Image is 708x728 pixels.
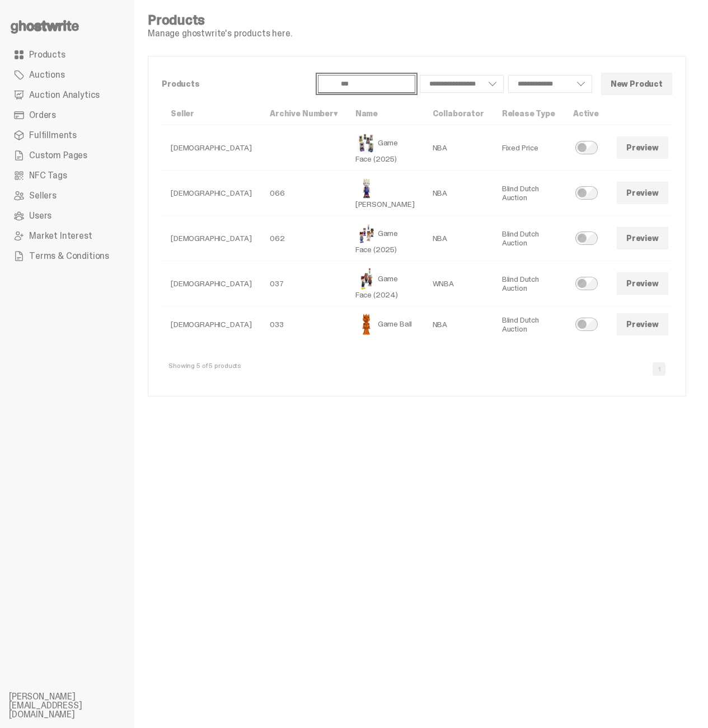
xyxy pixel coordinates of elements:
th: Release Type [493,102,564,125]
td: Blind Dutch Auction [493,171,564,216]
td: NBA [424,216,493,261]
span: Auctions [29,70,65,79]
a: Orders [9,105,125,125]
span: Custom Pages [29,151,87,160]
td: Game Face (2025) [346,125,424,171]
a: Archive Number▾ [270,108,337,119]
a: Auctions [9,65,125,85]
td: [PERSON_NAME] [346,171,424,216]
td: [DEMOGRAPHIC_DATA] [162,261,261,306]
span: Sellers [29,191,57,200]
span: Products [29,50,65,59]
img: Game Ball [355,313,378,335]
li: [PERSON_NAME][EMAIL_ADDRESS][DOMAIN_NAME] [9,692,143,719]
td: [DEMOGRAPHIC_DATA] [162,171,261,216]
img: Game Face (2025) [355,223,378,245]
img: Game Face (2024) [355,268,378,290]
a: Preview [617,182,668,204]
a: NFC Tags [9,166,125,186]
th: Collaborator [424,102,493,125]
td: [DEMOGRAPHIC_DATA] [162,216,261,261]
a: Sellers [9,186,125,206]
td: Blind Dutch Auction [493,261,564,306]
a: Preview [617,136,668,159]
a: Preview [617,227,668,249]
span: Auction Analytics [29,91,100,100]
td: Game Face (2024) [346,261,424,306]
th: Name [346,102,424,125]
a: Auction Analytics [9,85,125,105]
h4: Products [148,13,292,27]
span: Terms & Conditions [29,252,109,261]
td: 066 [261,171,346,216]
a: Terms & Conditions [9,246,125,266]
p: Manage ghostwrite's products here. [148,29,292,38]
td: NBA [424,306,493,343]
td: [DEMOGRAPHIC_DATA] [162,306,261,343]
span: Fulfillments [29,131,77,140]
button: New Product [601,73,672,95]
a: Users [9,206,125,226]
a: Custom Pages [9,145,125,166]
a: Active [573,108,599,119]
td: [DEMOGRAPHIC_DATA] [162,125,261,171]
p: Products [162,80,309,88]
td: Fixed Price [493,125,564,171]
a: Preview [617,272,668,295]
span: Market Interest [29,231,92,240]
td: 033 [261,306,346,343]
a: Products [9,45,125,65]
span: ▾ [334,108,337,119]
td: 062 [261,216,346,261]
td: Game Face (2025) [346,216,424,261]
td: NBA [424,171,493,216]
span: NFC Tags [29,171,67,180]
td: 037 [261,261,346,306]
td: Blind Dutch Auction [493,306,564,343]
td: WNBA [424,261,493,306]
img: Game Face (2025) [355,132,378,154]
img: Eminem [355,177,378,200]
a: Market Interest [9,226,125,246]
a: Preview [617,313,668,335]
span: Orders [29,111,56,120]
td: NBA [424,125,493,171]
td: Blind Dutch Auction [493,216,564,261]
th: Seller [162,102,261,125]
span: Users [29,211,51,220]
div: Showing 5 of 5 products [168,362,241,371]
a: Fulfillments [9,125,125,145]
td: Game Ball [346,306,424,343]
